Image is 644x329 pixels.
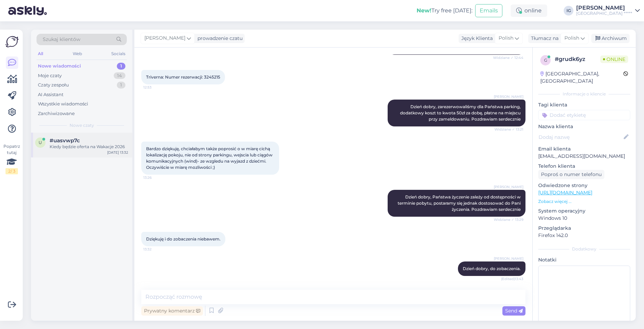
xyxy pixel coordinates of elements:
[459,35,493,42] div: Język Klienta
[144,34,185,42] span: [PERSON_NAME]
[494,256,523,261] span: [PERSON_NAME]
[538,170,604,179] div: Poproś o numer telefonu
[6,35,19,48] img: Askly Logo
[39,140,42,145] span: u
[538,145,630,153] p: Email klienta
[576,5,632,11] div: [PERSON_NAME]
[417,7,431,14] b: New!
[110,49,127,58] div: Socials
[564,34,579,42] span: Polish
[528,35,559,42] div: Tłumacz na
[544,58,547,63] span: g
[146,146,274,170] span: Bardzo dziękuję, chciałabym także poprosić o w miarę cichą lokalizację pokoju, nie od strony park...
[50,144,128,150] div: Kiedy będzie oferta na Wakacje 2026
[538,91,630,97] div: Informacje o kliencie
[398,194,522,212] span: Dzień dobry, Państwa życzenie zależy od dostępności w terminie pobytu, postaramy się jednak dosto...
[494,127,523,132] span: Widziane ✓ 13:21
[143,175,169,180] span: 13:26
[538,232,630,239] p: Firefox 142.0
[38,63,81,70] div: Nowe wiadomości
[539,133,622,141] input: Dodaj nazwę
[195,35,243,42] div: prowadzenie czatu
[146,236,221,241] span: Dziękuję i do zobaczenia niebawem.
[538,153,630,160] p: [EMAIL_ADDRESS][DOMAIN_NAME]
[494,94,523,99] span: [PERSON_NAME]
[70,122,94,128] span: Nowe czaty
[141,306,203,316] div: Prywatny komentarz
[6,143,18,174] div: Popatrz tutaj
[38,110,75,117] div: Zarchiwizowane
[538,189,592,196] a: [URL][DOMAIN_NAME]
[37,49,44,58] div: All
[146,74,220,80] span: Triverna: Numer rezerwacji: 3245215
[538,163,630,170] p: Telefon klienta
[38,82,69,89] div: Czaty zespołu
[117,63,125,70] div: 1
[400,104,522,122] span: Dzień dobry, zarezerwowaliśmy dla Państwa parking, dodatkowy koszt to kwota 50zł za dobę, płatne ...
[499,34,513,42] span: Polish
[538,198,630,205] p: Zobacz więcej ...
[71,49,83,58] div: Web
[538,110,630,120] input: Dodać etykietę
[114,72,125,79] div: 14
[50,137,80,144] span: #uasvwp7c
[494,217,523,222] span: Widziane ✓ 13:29
[38,72,62,79] div: Moje czaty
[493,55,523,60] span: Widziane ✓ 12:44
[38,101,88,107] div: Wszystkie wiadomości
[6,168,18,174] div: 2 / 3
[591,34,630,43] div: Archiwum
[538,123,630,130] p: Nazwa klienta
[494,184,523,189] span: [PERSON_NAME]
[538,246,630,252] div: Dodatkowy
[600,55,628,63] span: Online
[511,4,547,17] div: online
[475,4,502,17] button: Emails
[43,36,80,43] span: Szukaj klientów
[538,256,630,264] p: Notatki
[38,91,63,98] div: AI Assistant
[538,207,630,215] p: System operacyjny
[417,7,472,15] div: Try free [DATE]:
[538,182,630,189] p: Odwiedzone strony
[564,6,573,16] div: IG
[143,85,169,90] span: 12:53
[538,215,630,222] p: Windows 10
[505,308,523,314] span: Send
[107,150,128,155] div: [DATE] 13:32
[540,70,623,85] div: [GEOGRAPHIC_DATA], [GEOGRAPHIC_DATA]
[143,247,169,252] span: 13:32
[538,101,630,109] p: Tagi klienta
[576,5,640,16] a: [PERSON_NAME][GEOGRAPHIC_DATA] *****
[117,82,125,89] div: 1
[463,266,521,271] span: Dzień dobry, do zobaczenia.
[498,276,523,281] span: (Edited) 13:43
[538,225,630,232] p: Przeglądarka
[555,55,600,63] div: # grudk6yz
